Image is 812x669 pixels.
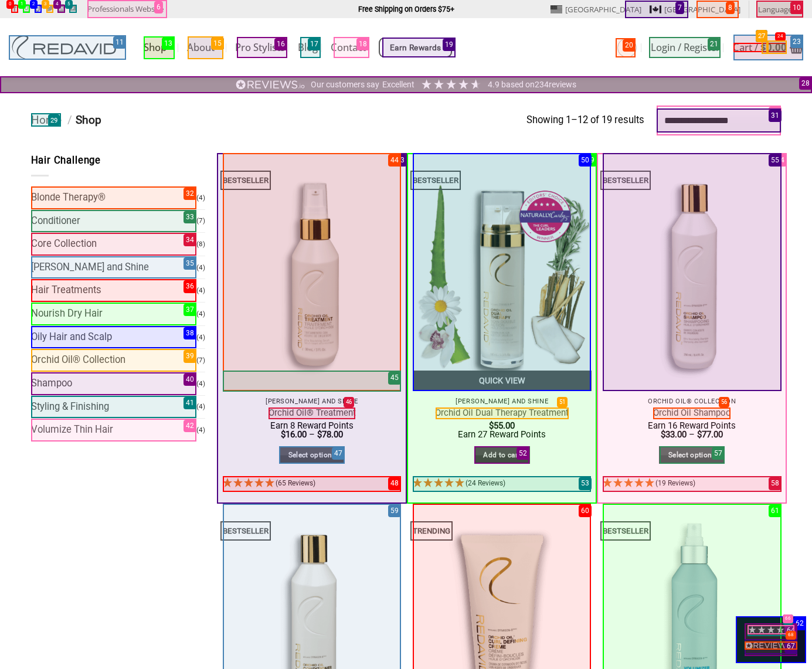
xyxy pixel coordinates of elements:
a: Orchid Oil® Treatment [269,407,356,419]
a: [GEOGRAPHIC_DATA] [551,1,641,18]
span: (7) [196,210,205,231]
span: $ [760,40,766,54]
a: Follow on TikTok [35,5,42,13]
a: Follow on Facebook [11,5,18,13]
p: Showing 1–12 of 19 results [526,113,644,128]
img: REDAVID Orchid Oil Treatment 90ml [223,153,402,391]
a: Login / Register [651,37,720,58]
span: – [309,429,315,440]
a: Orchid Oil Shampoo [653,407,731,419]
a: Styling & Finishing [31,396,197,419]
span: (4) [196,280,205,301]
a: Select options for “Orchid Oil Shampoo” [659,446,725,464]
span: (4) [196,188,205,208]
span: 234 [535,80,549,89]
span: (24 Reviews) [466,479,505,487]
nav: Breadcrumb [31,111,527,130]
span: $ [281,429,286,440]
span: $ [489,420,494,431]
span: Earn Rewards [390,42,441,55]
a: Core Collection [31,233,197,256]
span: Cart / [733,43,787,52]
span: reviews [549,80,576,89]
div: Excellent [382,79,415,91]
a: Quick View [413,371,592,391]
bdi: 0.00 [760,40,787,54]
a: Follow on LinkedIn [57,5,64,13]
a: [GEOGRAPHIC_DATA] [650,1,740,18]
bdi: 55.00 [489,420,515,431]
div: 4.95 Stars - 65 Reviews [223,476,402,492]
a: Shop [144,36,174,59]
select: Shop order [657,108,782,132]
a: Home [31,113,62,127]
p: Orchid Oil® Collection [609,398,776,405]
img: REDAVID Salon Products | United States [9,35,126,60]
span: (4) [196,304,205,324]
a: Orchid Oil® Collection [31,349,197,372]
div: 4.91 Stars [420,78,482,90]
div: 4.95 Stars - 19 Reviews [603,476,782,492]
img: REVIEWS.io [236,79,305,90]
span: $ [317,429,322,440]
span: Based on [501,80,535,89]
a: Select options for “Orchid Oil® Treatment” [279,446,345,464]
span: Earn 27 Reward Points [458,429,546,440]
span: (8) [196,234,205,254]
span: Login / Register [651,43,720,52]
a: Pro Stylists [235,37,285,58]
span: (4) [196,373,205,394]
bdi: 78.00 [317,429,343,440]
div: Read All Reviews [736,616,806,663]
img: REDAVID Orchid Oil Shampoo [603,153,782,391]
a: Oily Hair and Scalp [31,326,197,349]
div: 4.8 Stars [748,625,794,634]
a: Volumize Thin Hair [31,419,197,442]
bdi: 77.00 [697,429,723,440]
p: [PERSON_NAME] and Shine [229,398,396,405]
a: Follow on Twitter [46,5,53,13]
span: (65 Reviews) [276,479,315,487]
span: Earn 8 Reward Points [270,420,354,431]
span: (7) [196,350,205,371]
div: 4.92 Stars - 24 Reviews [413,476,592,492]
a: Languages [758,1,803,18]
a: Earn Rewards [379,38,452,57]
a: Blog [298,37,318,58]
span: (19 Reviews) [655,479,695,487]
bdi: 33.00 [661,429,687,440]
a: Hair Treatments [31,279,197,302]
a: Search [617,38,637,57]
a: Contact [331,37,366,58]
p: [PERSON_NAME] and Shine [419,398,586,405]
strong: Free Shipping on Orders $75+ [358,5,454,13]
img: REVIEWS.io [745,641,797,650]
a: Follow on YouTube [69,5,76,13]
span: (4) [196,396,205,417]
a: View cart [733,35,803,60]
span: $ [661,429,665,440]
a: [PERSON_NAME] and Shine [31,256,197,279]
span: 4.9 [488,80,501,89]
span: – [689,429,695,440]
span: Hair Challenge [31,155,101,166]
a: Blonde Therapy® [31,186,197,209]
a: About [187,36,222,59]
span: (4) [196,327,205,348]
a: Add to cart: “Orchid Oil Dual Therapy Treatment” [474,446,530,464]
img: REDAVID Orchid Oil Dual Therapy ~ Award Winning Curl Care [413,153,592,391]
div: Our customers say [311,79,379,91]
a: Orchid Oil Dual Therapy Treatment [435,407,569,419]
a: Conditioner [31,210,197,233]
a: Nourish Dry Hair [31,303,197,325]
a: Shampoo [31,372,197,395]
div: Read All Reviews [745,639,797,654]
span: / [67,113,72,127]
span: (4) [196,420,205,440]
span: Earn 16 Reward Points [648,420,736,431]
span: (4) [196,257,205,278]
span: $ [697,429,702,440]
bdi: 16.00 [281,429,307,440]
a: Follow on Instagram [23,5,30,13]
